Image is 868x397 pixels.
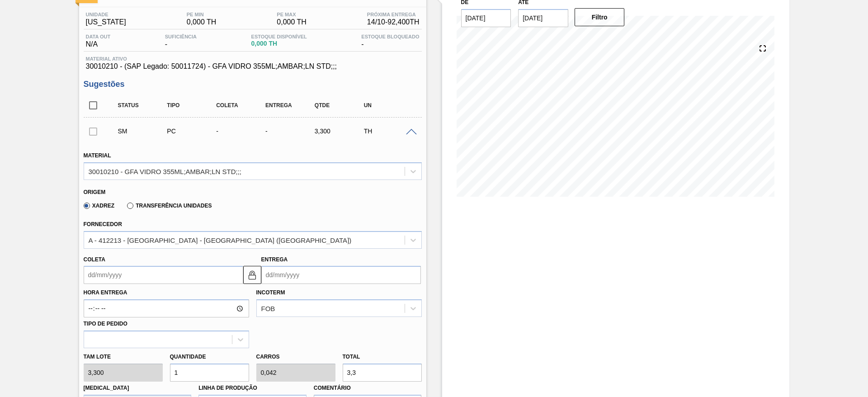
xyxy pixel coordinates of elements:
span: Data out [86,34,111,39]
label: [MEDICAL_DATA] [84,385,129,391]
input: dd/mm/yyyy [461,9,511,27]
label: Tam lote [84,350,163,364]
span: PE MIN [187,12,217,17]
h3: Sugestões [84,80,422,89]
input: dd/mm/yyyy [84,266,243,284]
input: dd/mm/yyyy [261,266,421,284]
label: Incoterm [256,289,285,296]
div: - [263,128,318,135]
label: Material [84,152,111,159]
button: Filtro [575,8,625,26]
label: Coleta [84,256,105,263]
div: Tipo [165,102,219,109]
div: 3,300 [312,128,367,135]
label: Total [343,354,360,360]
span: Próxima Entrega [367,12,420,17]
span: 14/10 - 92,400 TH [367,18,420,26]
span: 30010210 - (SAP Legado: 50011724) - GFA VIDRO 355ML;AMBAR;LN STD;;; [86,62,420,71]
label: Xadrez [84,203,115,209]
label: Linha de Produção [198,385,257,391]
div: TH [362,128,416,135]
span: Estoque Bloqueado [361,34,419,39]
label: Entrega [261,256,288,263]
input: dd/mm/yyyy [518,9,568,27]
span: PE MAX [277,12,307,17]
div: Qtde [312,102,367,109]
div: - [214,128,269,135]
label: Quantidade [170,354,206,360]
div: Status [116,102,170,109]
div: FOB [261,305,275,312]
span: 0,000 TH [277,18,307,26]
div: N/A [84,34,113,48]
div: A - 412213 - [GEOGRAPHIC_DATA] - [GEOGRAPHIC_DATA] ([GEOGRAPHIC_DATA]) [89,236,352,244]
div: Sugestão Manual [116,128,170,135]
label: Tipo de pedido [84,321,127,327]
span: 0,000 TH [187,18,217,26]
div: - [163,34,199,48]
span: 0,000 TH [251,40,307,47]
button: locked [243,266,261,284]
div: - [359,34,421,48]
div: 30010210 - GFA VIDRO 355ML;AMBAR;LN STD;;; [89,167,241,175]
span: Unidade [86,12,126,17]
span: Suficiência [165,34,197,39]
label: Comentário [314,382,422,395]
div: Entrega [263,102,318,109]
label: Origem [84,189,106,195]
div: UN [362,102,416,109]
div: Pedido de Compra [165,128,219,135]
span: Estoque Disponível [251,34,307,39]
label: Hora Entrega [84,286,249,299]
label: Carros [256,354,280,360]
label: Transferência Unidades [127,203,212,209]
img: locked [247,269,258,280]
label: Fornecedor [84,221,122,227]
span: Material ativo [86,56,420,61]
span: [US_STATE] [86,18,126,26]
div: Coleta [214,102,269,109]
